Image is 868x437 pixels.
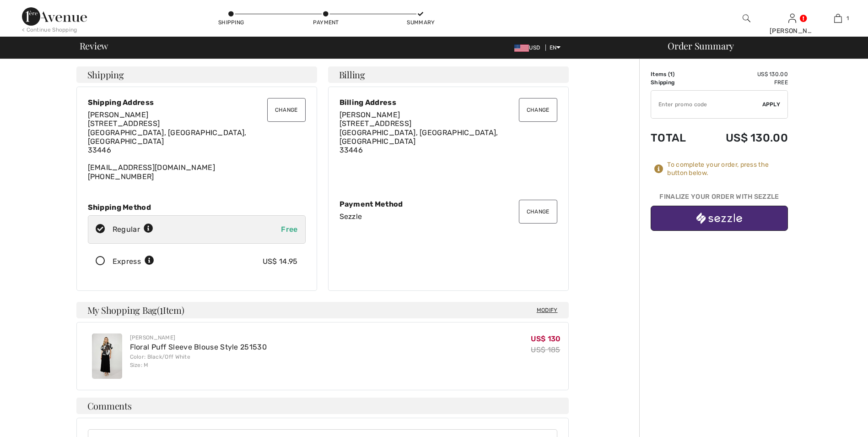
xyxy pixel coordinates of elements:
[157,304,184,316] span: ( Item)
[340,119,498,154] span: [STREET_ADDRESS] [GEOGRAPHIC_DATA], [GEOGRAPHIC_DATA], [GEOGRAPHIC_DATA] 33446
[113,256,154,267] div: Express
[514,44,529,52] img: US Dollar
[22,7,87,26] img: 1ère Avenue
[263,256,298,267] div: US$ 14.95
[88,119,247,154] span: [STREET_ADDRESS] [GEOGRAPHIC_DATA], [GEOGRAPHIC_DATA], [GEOGRAPHIC_DATA] 33446
[651,91,762,118] input: Promo code
[88,110,306,181] div: [EMAIL_ADDRESS][DOMAIN_NAME] [PHONE_NUMBER]
[519,98,557,122] button: Change
[743,13,750,24] img: search the website
[92,333,122,379] img: Floral Puff Sleeve Blouse Style 251530
[113,224,153,235] div: Regular
[651,192,788,206] div: Finalize Your Order with Sezzle
[312,18,340,27] div: Payment
[217,18,245,27] div: Shipping
[130,343,267,351] a: Floral Puff Sleeve Blouse Style 251530
[407,18,434,27] div: Summary
[651,78,701,87] td: Shipping
[788,14,796,22] a: Sign In
[651,122,701,153] td: Total
[130,333,267,342] div: [PERSON_NAME]
[340,212,557,221] div: Sezzle
[531,345,560,354] s: US$ 185
[696,213,742,224] img: sezzle_white.svg
[160,303,163,315] span: 1
[76,302,569,318] h4: My Shopping Bag
[76,398,569,414] h4: Comments
[267,98,306,122] button: Change
[770,26,814,36] div: [PERSON_NAME]
[281,225,297,234] span: Free
[130,353,267,369] div: Color: Black/Off White Size: M
[340,110,400,119] span: [PERSON_NAME]
[651,70,701,78] td: Items ( )
[667,161,788,177] div: To complete your order, press the button below.
[519,200,557,224] button: Change
[22,26,77,34] div: < Continue Shopping
[701,78,788,87] td: Free
[657,41,863,50] div: Order Summary
[815,13,860,24] a: 1
[531,334,561,343] span: US$ 130
[762,100,781,109] span: Apply
[670,71,673,77] span: 1
[514,44,544,51] span: USD
[88,110,149,119] span: [PERSON_NAME]
[788,13,796,24] img: My Info
[88,98,306,107] div: Shipping Address
[340,98,557,107] div: Billing Address
[846,14,849,22] span: 1
[834,13,842,24] img: My Bag
[88,203,306,212] div: Shipping Method
[80,41,108,50] span: Review
[340,200,557,208] div: Payment Method
[701,122,788,153] td: US$ 130.00
[550,44,561,51] span: EN
[701,70,788,78] td: US$ 130.00
[87,70,124,79] span: Shipping
[339,70,365,79] span: Billing
[537,306,558,315] span: Modify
